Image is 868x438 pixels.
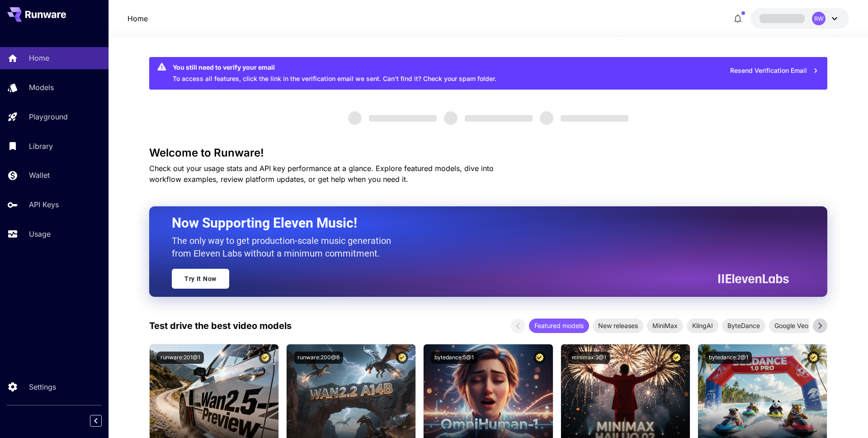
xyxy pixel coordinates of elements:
span: Featured models [529,321,589,330]
div: MiniMax [647,319,683,333]
div: Collapse sidebar [97,413,108,429]
p: Test drive the best video models [149,319,292,333]
button: Resend Verification Email [725,62,824,80]
button: Certified Model – Vetted for best performance and includes a commercial license. [807,352,820,364]
p: Library [29,141,53,152]
button: bytedance:2@1 [705,352,752,364]
p: API Keys [29,199,59,210]
h3: Welcome to Runware! [149,147,827,159]
p: Playground [29,111,68,122]
button: bytedance:5@1 [431,352,477,364]
button: Certified Model – Vetted for best performance and includes a commercial license. [670,352,683,364]
p: Models [29,82,54,93]
span: ByteDance [722,321,765,330]
p: Wallet [29,170,50,181]
button: Certified Model – Vetted for best performance and includes a commercial license. [533,352,546,364]
div: ByteDance [722,319,765,333]
p: Settings [29,381,56,392]
button: minimax:3@1 [568,352,610,364]
p: Usage [29,229,51,239]
button: runware:201@1 [157,352,204,364]
p: The only way to get production-scale music generation from Eleven Labs without a minimum commitment. [172,234,398,260]
button: RW [750,8,849,29]
nav: breadcrumb [127,13,148,24]
div: KlingAI [687,319,718,333]
a: Home [127,13,148,24]
span: Google Veo [769,321,814,330]
span: Check out your usage stats and API key performance at a glance. Explore featured models, dive int... [149,164,494,184]
button: runware:200@6 [294,352,343,364]
span: MiniMax [647,321,683,330]
span: KlingAI [687,321,718,330]
div: To access all features, click the link in the verification email we sent. Can’t find it? Check yo... [173,60,496,87]
a: Try It Now [172,269,229,289]
h2: Now Supporting Eleven Music! [172,214,782,232]
p: Home [29,52,49,63]
div: New releases [593,319,643,333]
div: Google Veo [769,319,814,333]
div: You still need to verify your email [173,62,496,72]
div: RW [812,12,826,25]
button: Certified Model – Vetted for best performance and includes a commercial license. [259,352,271,364]
div: Featured models [529,319,589,333]
button: Collapse sidebar [90,415,102,427]
span: New releases [593,321,643,330]
button: Certified Model – Vetted for best performance and includes a commercial license. [396,352,408,364]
